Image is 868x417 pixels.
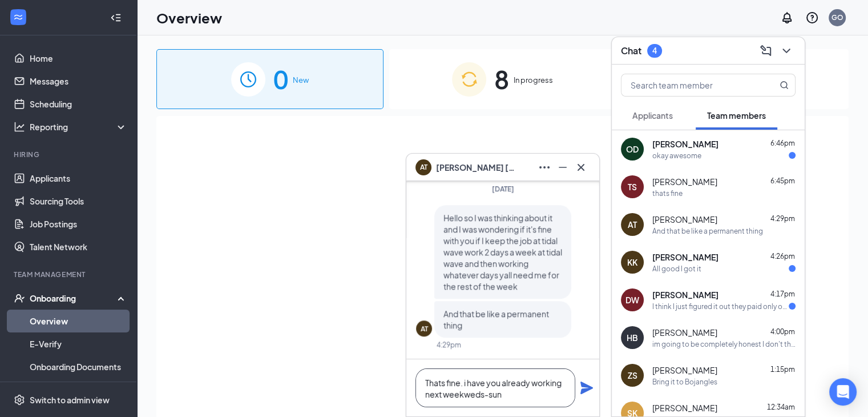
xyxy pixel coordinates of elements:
[770,290,795,298] span: 4:17pm
[780,11,794,25] svg: Notifications
[628,370,637,381] div: ZS
[14,150,125,159] div: Hiring
[652,377,717,387] div: Bring it to Bojangles
[572,158,590,177] button: Cross
[556,161,570,174] svg: Minimize
[421,324,428,334] div: AT
[770,365,795,374] span: 1:15pm
[14,292,25,304] svg: UserCheck
[110,12,122,23] svg: Collapse
[780,81,789,90] svg: MagnifyingGlass
[759,44,773,58] svg: ComposeMessage
[770,139,795,147] span: 6:46pm
[621,74,757,96] input: Search team member
[13,11,24,23] svg: WorkstreamLogo
[770,214,795,223] span: 4:29pm
[628,181,637,193] div: TS
[627,332,638,343] div: HB
[652,289,718,300] span: [PERSON_NAME]
[652,364,717,376] span: [PERSON_NAME]
[805,11,819,25] svg: QuestionInfo
[535,158,554,177] button: Ellipses
[30,212,127,235] a: Job Postings
[829,378,857,406] div: Open Intercom Messenger
[652,46,657,55] div: 4
[30,167,127,190] a: Applicants
[652,226,763,236] div: And that be like a permanent thing
[443,308,549,330] span: And that be like a permanent thing
[443,212,562,291] span: Hello so I was thinking about it and I was wondering if it's fine with you if I keep the job at t...
[770,177,795,185] span: 6:45pm
[707,110,766,121] span: Team members
[538,161,551,174] svg: Ellipses
[415,368,575,407] textarea: Thats fine. i have you already working next weekweds-sun
[652,151,701,161] div: okay awesome
[14,270,125,279] div: Team Management
[30,332,127,355] a: E-Verify
[30,394,110,406] div: Switch to admin view
[30,70,127,93] a: Messages
[436,161,516,174] span: [PERSON_NAME] [PERSON_NAME]
[30,121,128,133] div: Reporting
[30,378,127,401] a: Activity log
[273,59,288,99] span: 0
[652,176,717,187] span: [PERSON_NAME]
[514,74,553,86] span: In progress
[293,74,309,86] span: New
[780,44,793,58] svg: ChevronDown
[632,110,673,121] span: Applicants
[554,158,572,177] button: Minimize
[652,189,683,198] div: thats fine
[628,219,637,230] div: AT
[30,355,127,378] a: Onboarding Documents
[831,13,843,22] div: GO
[30,310,127,332] a: Overview
[627,256,637,268] div: KK
[30,235,127,258] a: Talent Network
[492,185,514,193] span: [DATE]
[30,292,118,304] div: Onboarding
[14,121,25,133] svg: Analysis
[494,59,509,99] span: 8
[652,339,796,349] div: im going to be completely honest I don't think bojangles is the right place for me. It's not anyt...
[652,251,718,263] span: [PERSON_NAME]
[30,190,127,212] a: Sourcing Tools
[770,327,795,336] span: 4:00pm
[652,302,789,311] div: I think I just figured it out they paid only orientation not last week training so with early pay...
[30,93,127,115] a: Scheduling
[626,143,639,155] div: OD
[757,42,775,60] button: ComposeMessage
[580,381,594,395] svg: Plane
[652,327,717,338] span: [PERSON_NAME]
[777,42,796,60] button: ChevronDown
[625,294,639,306] div: DW
[14,394,25,406] svg: Settings
[621,45,641,57] h3: Chat
[574,161,588,174] svg: Cross
[652,214,717,225] span: [PERSON_NAME]
[156,8,222,27] h1: Overview
[770,252,795,260] span: 4:26pm
[652,402,717,414] span: [PERSON_NAME]
[652,264,701,274] div: All good I got it
[652,138,718,150] span: [PERSON_NAME]
[767,403,795,411] span: 12:34am
[437,340,461,350] div: 4:29pm
[30,47,127,70] a: Home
